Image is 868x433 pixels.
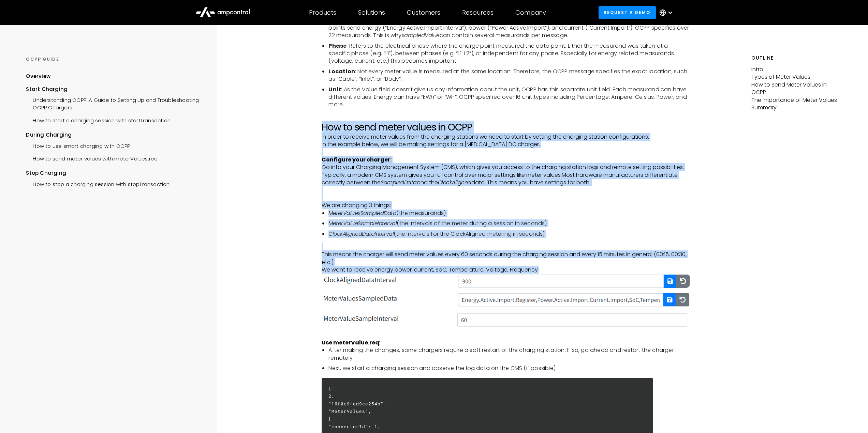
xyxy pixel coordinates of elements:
[328,230,394,238] em: ClockAlignedDataInterval
[309,9,336,16] div: Products
[515,9,546,16] div: Company
[322,149,690,156] p: ‍
[328,16,690,39] li: : Refers to the type of measurement. In other words, it tells us what type of value we are receiv...
[328,365,690,372] li: Next, we start a charging session and observe the log data on the CMS (if possible)
[26,177,170,190] a: How to stop a charging session with stopTransaction
[26,56,200,62] div: OCPP GUIDE
[322,312,690,328] img: OCPP MeterValueSampleInterval (the intervals of the meter during a session in seconds)
[751,104,842,111] p: Summary
[26,131,200,139] div: During Charging
[358,9,385,16] div: Solutions
[26,169,200,177] div: Stop Charging
[328,219,397,227] em: MeterValueSampleInterval
[438,179,471,186] em: ClockAligned
[407,9,440,16] div: Customers
[328,67,355,75] strong: Location
[26,113,171,126] a: How to start a charging session with startTransaction
[322,243,690,251] p: ‍
[328,86,341,93] strong: Unit
[322,339,380,346] strong: Use meterValue.req
[328,346,690,362] li: After making the changes, some chargers require a soft restart of the charging station. If so, go...
[328,68,690,83] li: : Not every meter value is measured at the same location. Therefore, the OCPP message specifies t...
[26,139,130,152] a: How to use smart charging with OCPP
[26,73,50,80] div: Overview
[751,66,842,73] p: Intro
[322,274,690,288] img: OCPP ClockAlignedDataInterval (the intervals for the ClockAligned metering in seconds)
[751,55,842,62] h5: Outline
[322,164,690,202] p: Go into your Charging Management System (CMS), which gives you access to the charging station log...
[751,81,842,96] p: How to Send Meter Values in OCPP
[26,93,200,113] a: Understanding OCPP: A Guide to Setting Up and Troubleshooting OCPP Chargers
[328,230,690,238] li: (the intervals for the ClockAligned metering in seconds)
[328,210,690,217] li: (the measurands)
[322,156,392,164] strong: Configure your charger:
[322,122,690,133] h2: How to send meter values in OCPP
[328,86,690,109] li: : As the Value field doesn’t give us any information about the unit, OCPP has this separate unit ...
[26,152,158,164] a: How to send meter values with meterValues.req
[402,31,440,39] em: sampledValue
[322,133,690,141] p: In order to receive meter values from the charging stations we need to start by setting the charg...
[328,42,690,65] li: : Refers to the electrical phase where the charge point measured the data point. Either the measu...
[26,86,200,93] div: Start Charging
[599,6,656,19] a: Request a demo
[322,251,690,274] p: This means the charger will send meter values every 60 seconds during the charging session and ev...
[381,179,417,186] em: SampledData
[462,9,494,16] div: Resources
[322,141,690,148] p: In the example below, we will be making settings for a [MEDICAL_DATA] DC charger.
[751,96,842,104] p: The Importance of Meter Values
[328,209,396,217] em: MeterValuesSampledData
[322,202,690,209] p: We are changing 3 things:
[328,220,690,227] li: (the intervals of the meter during a session in seconds)
[26,73,50,85] a: Overview
[379,339,380,346] em: :
[322,114,690,122] p: ‍
[328,42,347,50] strong: Phase
[751,73,842,81] p: Types of Meter Values
[322,331,690,339] p: ‍
[322,291,690,309] img: OCPP MeterValuesSampledData (the measurands)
